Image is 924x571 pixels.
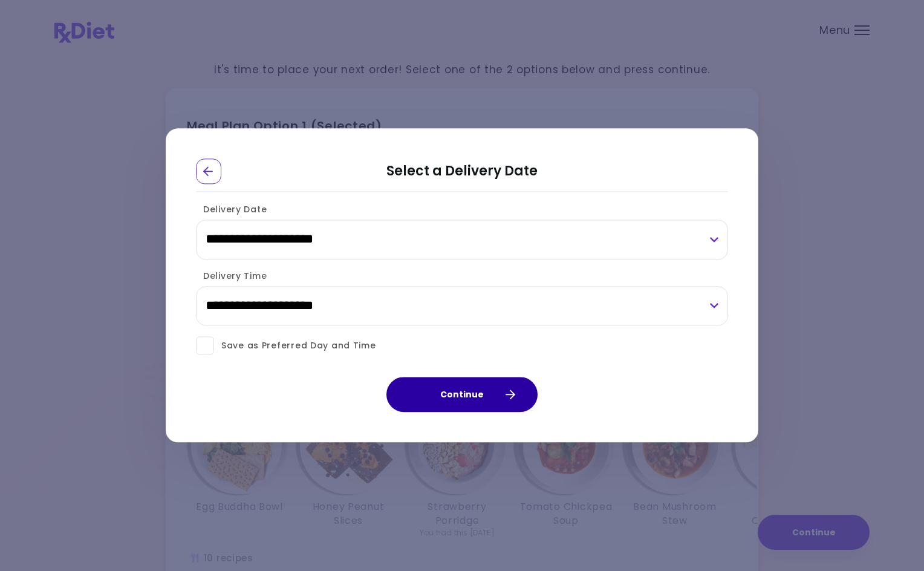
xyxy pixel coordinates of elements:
[196,158,728,192] h2: Select a Delivery Date
[214,338,376,353] span: Save as Preferred Day and Time
[196,270,267,282] label: Delivery Time
[386,377,538,413] button: Continue
[196,203,267,215] label: Delivery Date
[196,158,221,184] div: Go Back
